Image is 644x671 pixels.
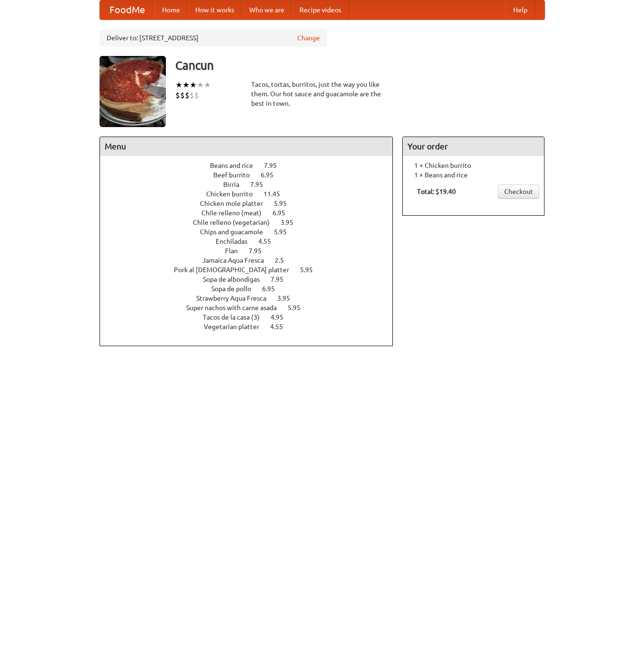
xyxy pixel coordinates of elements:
span: 7.95 [249,247,271,255]
li: 1 × Chicken burrito [408,161,539,170]
div: Deliver to: [STREET_ADDRESS] [100,29,327,46]
h4: Your order [403,137,544,156]
a: Chicken burrito 11.45 [206,190,298,198]
img: angular.jpg [100,56,166,127]
span: 4.55 [258,238,281,245]
a: Flan 7.95 [225,247,279,255]
a: Pork al [DEMOGRAPHIC_DATA] platter 5.95 [174,266,330,274]
a: Help [506,0,535,19]
a: Who we are [242,0,292,19]
span: Super nachos with carne asada [186,304,286,312]
li: ★ [190,80,197,90]
span: Chile relleno (meat) [201,209,271,217]
span: Chicken burrito [206,190,262,198]
a: Beans and rice 7.95 [210,162,294,169]
span: 3.95 [281,219,303,226]
a: Checkout [498,184,539,199]
a: Change [297,33,320,43]
span: Flan [225,247,247,255]
span: Enchiladas [216,238,257,245]
span: 5.95 [274,228,296,236]
a: Sopa de albondigas 7.95 [203,276,301,283]
span: Beef burrito [213,171,259,179]
li: ★ [175,80,182,90]
span: Vegetarian platter [204,323,269,331]
span: 6.95 [262,285,284,293]
a: FoodMe [100,0,154,19]
span: Chicken mole platter [200,200,272,207]
li: $ [185,90,190,101]
li: $ [175,90,180,101]
a: Strawberry Aqua Fresca 3.95 [196,294,308,302]
span: 11.45 [263,190,290,198]
a: Beef burrito 6.95 [213,171,291,179]
a: Chicken mole platter 5.95 [200,200,304,207]
span: 5.95 [288,304,310,312]
span: Jamaica Aqua Fresca [202,257,273,264]
a: Jamaica Aqua Fresca 2.5 [202,257,301,264]
span: 6.95 [272,209,295,217]
a: Chile relleno (vegetarian) 3.95 [193,219,311,226]
li: ★ [204,80,211,90]
span: 7.95 [264,162,286,169]
span: 4.95 [271,313,293,321]
a: Sopa de pollo 6.95 [211,285,292,293]
li: $ [190,90,194,101]
div: Tacos, tortas, burritos, just the way you like them. Our hot sauce and guacamole are the best in ... [251,80,393,108]
span: 4.55 [270,323,292,331]
span: Strawberry Aqua Fresca [196,294,276,302]
b: Total: $19.40 [417,188,456,195]
li: 1 × Beans and rice [408,170,539,180]
a: How it works [188,0,242,19]
span: Beans and rice [210,162,263,169]
span: Sopa de albondigas [203,276,269,283]
li: ★ [197,80,204,90]
a: Recipe videos [292,0,349,19]
span: Chile relleno (vegetarian) [193,219,279,226]
a: Enchiladas 4.55 [216,238,289,245]
span: Birria [223,181,249,188]
span: 7.95 [250,181,272,188]
a: Birria 7.95 [223,181,281,188]
li: $ [180,90,185,101]
span: 3.95 [277,294,299,302]
a: Chile relleno (meat) 6.95 [201,209,303,217]
li: ★ [182,80,190,90]
a: Home [154,0,188,19]
span: 7.95 [271,276,293,283]
a: Super nachos with carne asada 5.95 [186,304,318,312]
a: Vegetarian platter 4.55 [204,323,300,331]
h4: Menu [100,137,393,156]
span: Tacos de la casa (3) [203,313,269,321]
li: $ [194,90,199,101]
a: Chips and guacamole 5.95 [200,228,304,236]
span: 5.95 [274,200,296,207]
span: 2.5 [275,257,293,264]
span: Sopa de pollo [211,285,261,293]
h3: Cancun [175,56,545,75]
span: 6.95 [261,171,283,179]
span: Chips and guacamole [200,228,272,236]
span: Pork al [DEMOGRAPHIC_DATA] platter [174,266,299,274]
span: 5.95 [300,266,322,274]
a: Tacos de la casa (3) 4.95 [203,313,301,321]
